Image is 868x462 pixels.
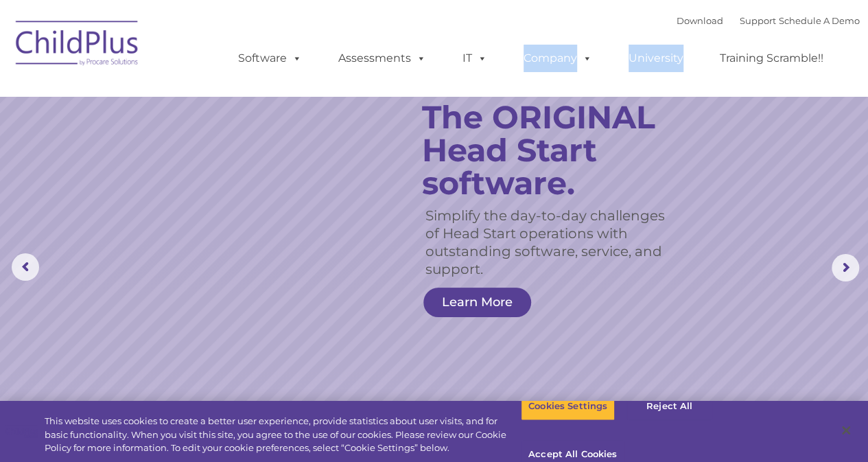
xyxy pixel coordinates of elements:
a: Support [740,15,776,26]
a: Learn More [423,288,531,317]
rs-layer: Simplify the day-to-day challenges of Head Start operations with outstanding software, service, a... [425,207,679,278]
a: Download [677,15,723,26]
a: Company [510,45,606,72]
span: Phone number [191,147,249,157]
div: This website uses cookies to create a better user experience, provide statistics about user visit... [45,415,521,455]
button: Cookies Settings [521,392,615,421]
a: Schedule A Demo [779,15,860,26]
a: IT [449,45,501,72]
rs-layer: The ORIGINAL Head Start software. [422,101,693,200]
font: | [677,15,860,26]
button: Close [831,415,861,446]
span: Last name [191,91,233,101]
a: Training Scramble!! [706,45,837,72]
a: Assessments [325,45,440,72]
a: University [615,45,697,72]
a: Software [224,45,316,72]
img: ChildPlus by Procare Solutions [9,11,146,80]
button: Reject All [626,392,712,421]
